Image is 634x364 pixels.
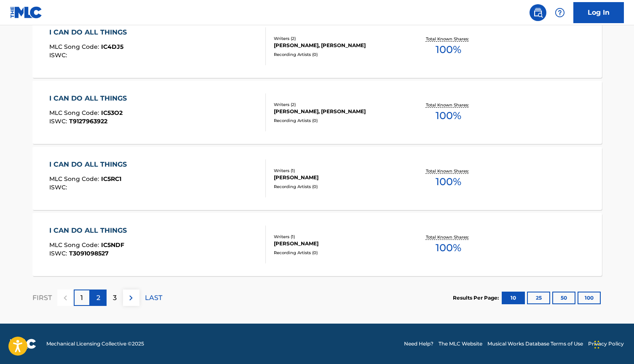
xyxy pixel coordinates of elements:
div: Writers ( 1 ) [274,167,401,174]
div: Drag [594,332,599,357]
span: IC53O2 [101,109,123,117]
img: MLC Logo [10,6,43,19]
span: IC5RC1 [101,175,121,183]
span: ISWC : [49,250,69,257]
div: Writers ( 1 ) [274,234,401,240]
div: Writers ( 2 ) [274,101,401,108]
span: ISWC : [49,51,69,59]
a: I CAN DO ALL THINGSMLC Song Code:IC5RC1ISWC:Writers (1)[PERSON_NAME]Recording Artists (0)Total Kn... [32,147,602,210]
div: [PERSON_NAME], [PERSON_NAME] [274,42,401,49]
div: [PERSON_NAME], [PERSON_NAME] [274,108,401,115]
p: 1 [80,293,83,303]
span: T9127963922 [69,117,107,125]
img: logo [10,339,36,349]
button: 10 [502,292,525,304]
div: I CAN DO ALL THINGS [49,27,131,37]
span: ISWC : [49,183,69,191]
div: I CAN DO ALL THINGS [49,226,131,236]
button: 50 [552,292,575,304]
img: help [555,8,565,18]
span: MLC Song Code : [49,109,101,117]
a: I CAN DO ALL THINGSMLC Song Code:IC53O2ISWC:T9127963922Writers (2)[PERSON_NAME], [PERSON_NAME]Rec... [32,81,602,144]
p: Total Known Shares: [426,36,471,42]
img: right [126,293,136,303]
span: MLC Song Code : [49,43,101,50]
span: 100 % [436,174,461,189]
button: 100 [578,292,601,304]
a: Need Help? [404,340,433,348]
p: Total Known Shares: [426,168,471,174]
p: Total Known Shares: [426,102,471,108]
span: IC5NDF [101,241,124,249]
span: 100 % [436,240,461,255]
div: I CAN DO ALL THINGS [49,93,131,104]
div: [PERSON_NAME] [274,174,401,181]
img: search [533,8,543,18]
iframe: Chat Widget [592,324,634,364]
div: Recording Artists ( 0 ) [274,183,401,190]
p: Results Per Page: [453,294,501,302]
div: Help [551,4,568,21]
a: Privacy Policy [588,340,624,348]
div: I CAN DO ALL THINGS [49,159,131,170]
p: 2 [96,293,100,303]
span: MLC Song Code : [49,175,101,183]
a: I CAN DO ALL THINGSMLC Song Code:IC4DJ5ISWC:Writers (2)[PERSON_NAME], [PERSON_NAME]Recording Arti... [32,15,602,78]
button: 25 [527,292,550,304]
span: 100 % [436,108,461,123]
div: Writers ( 2 ) [274,35,401,42]
div: [PERSON_NAME] [274,240,401,247]
div: Recording Artists ( 0 ) [274,117,401,124]
div: Recording Artists ( 0 ) [274,51,401,58]
p: 3 [113,293,117,303]
p: LAST [145,293,162,303]
a: Musical Works Database Terms of Use [487,340,583,348]
span: IC4DJ5 [101,43,123,50]
span: T3091098527 [69,250,109,257]
a: I CAN DO ALL THINGSMLC Song Code:IC5NDFISWC:T3091098527Writers (1)[PERSON_NAME]Recording Artists ... [32,213,602,276]
a: Public Search [530,4,546,21]
p: FIRST [32,293,52,303]
div: Recording Artists ( 0 ) [274,250,401,256]
a: The MLC Website [439,340,482,348]
a: Log In [573,2,624,23]
span: Mechanical Licensing Collective © 2025 [46,340,144,348]
span: MLC Song Code : [49,241,101,249]
span: 100 % [436,42,461,57]
span: ISWC : [49,117,69,125]
p: Total Known Shares: [426,234,471,240]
